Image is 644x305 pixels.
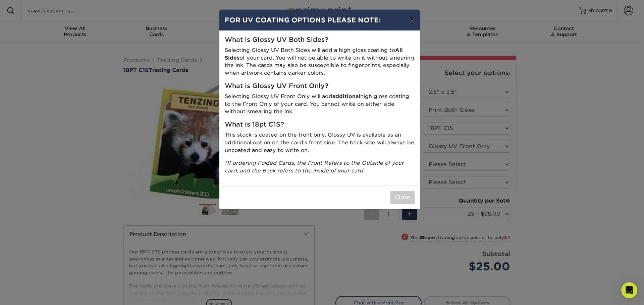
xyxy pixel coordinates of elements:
[225,47,415,77] p: Selecting Glossy UV Both Sides will add a high gloss coating to of your card. You will not be abl...
[225,82,415,90] h5: What is Glossy UV Front Only?
[225,47,403,61] strong: All Sides
[225,93,415,116] p: Selecting Glossy UV Front Only will add high gloss coating to the Front Only of your card. You ca...
[225,121,415,129] h5: What is 18pt C1S?
[390,191,415,204] button: Close
[225,36,415,44] h5: What is Glossy UV Both Sides?
[225,160,404,174] i: *If ordering Folded Cards, the Front Refers to the Outside of your card, and the Back refers to t...
[332,93,360,99] strong: additional
[621,282,637,298] div: Open Intercom Messenger
[404,10,420,28] button: ×
[225,15,415,25] h4: FOR UV COATING OPTIONS PLEASE NOTE:
[225,131,415,154] p: This stock is coated on the front only. Glossy UV is available as an additional option on the car...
